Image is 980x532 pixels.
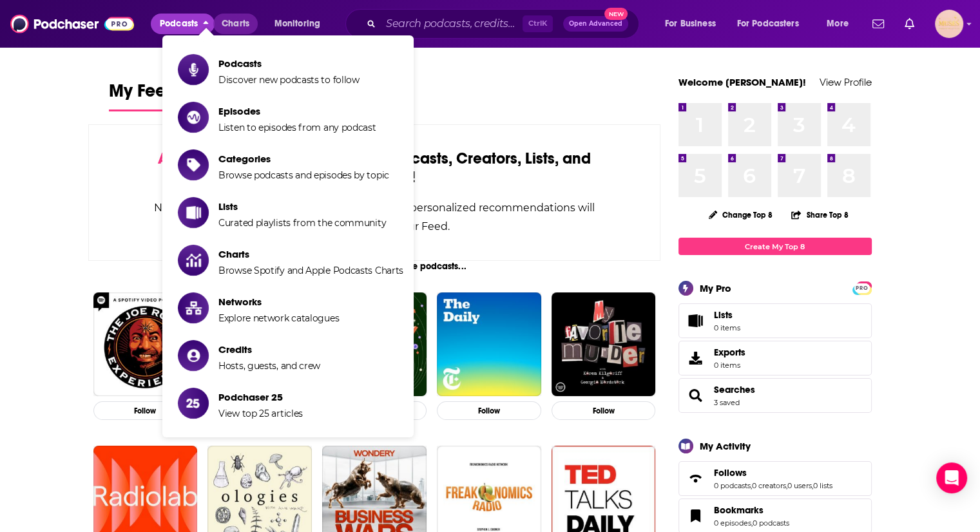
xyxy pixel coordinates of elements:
[678,378,872,413] span: Searches
[714,309,740,321] span: Lists
[935,10,963,38] button: Show profile menu
[218,265,403,276] span: Browse Spotify and Apple Podcasts Charts
[935,10,963,38] img: User Profile
[218,360,320,372] span: Hosts, guests, and crew
[714,398,740,407] a: 3 saved
[218,391,303,403] span: Podchaser 25
[109,80,177,109] span: My Feed
[714,467,832,479] a: Follows
[867,13,889,35] a: Show notifications dropdown
[812,481,813,490] span: ,
[218,122,376,133] span: Listen to episodes from any podcast
[151,14,215,34] button: close menu
[563,16,628,32] button: Open AdvancedNew
[265,14,337,34] button: open menu
[213,14,257,34] a: Charts
[714,504,764,516] span: Bookmarks
[218,248,403,260] span: Charts
[160,15,198,33] span: Podcasts
[714,504,789,516] a: Bookmarks
[552,401,656,420] button: Follow
[683,507,709,525] a: Bookmarks
[218,217,386,229] span: Curated playlists from the community
[109,80,177,111] a: My Feed
[818,14,865,34] button: open menu
[827,15,849,33] span: More
[665,15,716,33] span: For Business
[753,518,789,527] a: 0 podcasts
[437,401,541,420] button: Follow
[791,202,849,227] button: Share Top 8
[714,384,755,395] a: Searches
[714,347,745,358] span: Exports
[854,283,870,292] a: PRO
[701,207,781,223] button: Change Top 8
[358,9,651,39] div: Search podcasts, credits, & more...
[700,282,731,294] div: My Pro
[787,481,812,490] a: 0 users
[678,461,872,496] span: Follows
[683,386,709,404] a: Searches
[10,12,134,36] img: Podchaser - Follow, Share and Rate Podcasts
[569,21,622,27] span: Open Advanced
[218,57,360,70] span: Podcasts
[158,149,290,168] span: Activate your Feed
[935,10,963,38] span: Logged in as MUSESPR
[88,261,661,272] div: Not sure who to follow? Try these podcasts...
[678,238,872,255] a: Create My Top 8
[714,467,747,479] span: Follows
[552,292,656,397] img: My Favorite Murder with Karen Kilgariff and Georgia Hardstark
[218,105,376,117] span: Episodes
[218,169,389,181] span: Browse podcasts and episodes by topic
[678,303,872,338] a: Lists
[678,341,872,375] a: Exports
[381,14,523,34] input: Search podcasts, credits, & more...
[751,481,752,490] span: ,
[813,481,832,490] a: 0 lists
[437,292,541,397] img: The Daily
[683,470,709,488] a: Follows
[899,13,919,35] a: Show notifications dropdown
[218,296,339,308] span: Networks
[218,312,339,324] span: Explore network catalogues
[786,481,787,490] span: ,
[729,14,818,34] button: open menu
[714,361,745,370] span: 0 items
[153,149,596,187] div: by following Podcasts, Creators, Lists, and other Users!
[93,401,198,420] button: Follow
[683,349,709,367] span: Exports
[93,292,198,397] img: The Joe Rogan Experience
[523,15,553,32] span: Ctrl K
[714,481,751,490] a: 0 podcasts
[936,462,967,493] div: Open Intercom Messenger
[218,153,389,165] span: Categories
[751,518,753,527] span: ,
[274,15,320,33] span: Monitoring
[714,323,740,332] span: 0 items
[714,309,733,321] span: Lists
[700,440,751,452] div: My Activity
[737,15,799,33] span: For Podcasters
[218,200,386,213] span: Lists
[218,343,320,356] span: Credits
[854,283,870,293] span: PRO
[604,8,628,20] span: New
[683,312,709,330] span: Lists
[222,15,249,33] span: Charts
[678,76,806,88] a: Welcome [PERSON_NAME]!
[752,481,786,490] a: 0 creators
[218,74,360,86] span: Discover new podcasts to follow
[656,14,732,34] button: open menu
[714,518,751,527] a: 0 episodes
[820,76,872,88] a: View Profile
[153,198,596,236] div: New releases, episode reviews, guest credits, and personalized recommendations will begin to appe...
[218,408,303,419] span: View top 25 articles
